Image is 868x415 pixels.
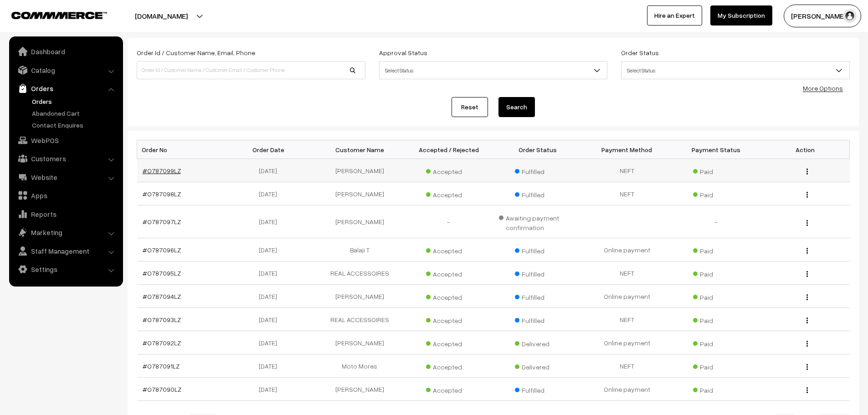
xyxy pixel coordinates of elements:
[11,132,120,149] a: WebPOS
[806,341,808,347] img: Menu
[143,218,181,225] a: #O787097LZ
[760,140,850,159] th: Action
[426,290,472,302] span: Accepted
[315,159,405,182] td: [PERSON_NAME]
[11,43,120,60] a: Dashboard
[137,140,226,159] th: Order No
[315,238,405,261] td: Balaji T
[693,383,739,395] span: Paid
[806,248,808,254] img: Menu
[11,224,120,241] a: Marketing
[515,164,560,176] span: Fulfilled
[515,244,560,256] span: Fulfilled
[582,378,672,401] td: Online payment
[452,97,488,117] a: Reset
[806,169,808,174] img: Menu
[11,243,120,259] a: Staff Management
[515,360,560,372] span: Delivered
[693,290,739,302] span: Paid
[143,292,181,300] a: #O787094LZ
[30,97,120,106] a: Orders
[621,62,849,78] span: Select Status
[647,5,702,26] a: Hire an Expert
[515,290,560,302] span: Fulfilled
[404,205,493,238] td: -
[315,285,405,308] td: [PERSON_NAME]
[315,354,405,378] td: Moto Mores
[143,190,181,198] a: #O787098LZ
[803,84,843,92] a: More Options
[582,331,672,354] td: Online payment
[843,9,857,23] img: user
[493,140,583,159] th: Order Status
[515,383,560,395] span: Fulfilled
[582,354,672,378] td: NEFT
[226,205,315,238] td: [DATE]
[379,48,427,57] label: Approval Status
[582,182,672,205] td: NEFT
[498,97,535,117] button: Search
[693,360,739,372] span: Paid
[806,271,808,277] img: Menu
[582,285,672,308] td: Online payment
[806,220,808,226] img: Menu
[226,261,315,285] td: [DATE]
[143,339,181,347] a: #O787092LZ
[426,337,472,348] span: Accepted
[315,378,405,401] td: [PERSON_NAME]
[11,206,120,222] a: Reports
[499,211,577,232] span: Awaiting payment confirmation
[315,182,405,205] td: [PERSON_NAME]
[582,140,672,159] th: Payment Method
[693,267,739,279] span: Paid
[137,48,255,57] label: Order Id / Customer Name, Email, Phone
[582,308,672,331] td: NEFT
[315,308,405,331] td: REAL ACCESSOIRES
[226,140,315,159] th: Order Date
[784,5,861,27] button: [PERSON_NAME]
[226,378,315,401] td: [DATE]
[426,164,472,176] span: Accepted
[806,294,808,300] img: Menu
[582,261,672,285] td: NEFT
[693,188,739,200] span: Paid
[315,205,405,238] td: [PERSON_NAME]
[226,182,315,205] td: [DATE]
[11,169,120,185] a: Website
[693,244,739,256] span: Paid
[710,5,772,26] a: My Subscription
[226,238,315,261] td: [DATE]
[315,140,405,159] th: Customer Name
[11,80,120,97] a: Orders
[806,387,808,393] img: Menu
[426,360,472,372] span: Accepted
[143,362,180,370] a: #O787091LZ
[11,150,120,167] a: Customers
[143,246,181,254] a: #O787096LZ
[582,159,672,182] td: NEFT
[693,337,739,348] span: Paid
[226,354,315,378] td: [DATE]
[226,308,315,331] td: [DATE]
[515,188,560,200] span: Fulfilled
[11,261,120,277] a: Settings
[143,269,181,277] a: #O787095LZ
[515,267,560,279] span: Fulfilled
[143,385,181,393] a: #O787090LZ
[30,120,120,130] a: Contact Enquires
[515,313,560,325] span: Fulfilled
[30,108,120,118] a: Abandoned Cart
[426,383,472,395] span: Accepted
[11,62,120,78] a: Catalog
[11,187,120,204] a: Apps
[806,318,808,323] img: Menu
[621,48,659,57] label: Order Status
[226,285,315,308] td: [DATE]
[806,364,808,370] img: Menu
[379,61,608,79] span: Select Status
[693,313,739,325] span: Paid
[672,205,761,238] td: -
[426,313,472,325] span: Accepted
[315,331,405,354] td: [PERSON_NAME]
[143,316,181,323] a: #O787093LZ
